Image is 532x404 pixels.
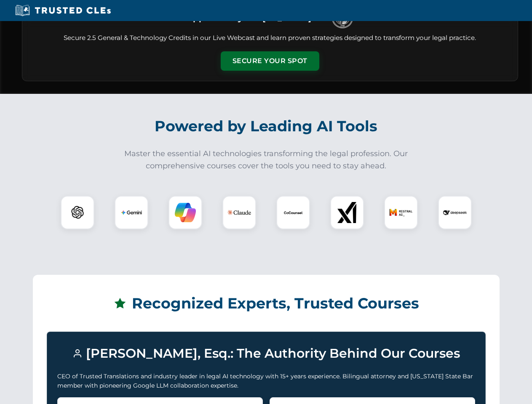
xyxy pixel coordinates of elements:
[384,196,418,229] div: Mistral AI
[283,202,304,223] img: CoCounsel Logo
[33,112,500,141] h2: Powered by Leading AI Tools
[168,196,202,229] div: Copilot
[443,201,467,224] img: DeepSeek Logo
[119,148,414,172] p: Master the essential AI technologies transforming the legal profession. Our comprehensive courses...
[222,196,256,229] div: Claude
[438,196,472,229] div: DeepSeek
[389,201,413,224] img: Mistral AI Logo
[13,4,113,17] img: Trusted CLEs
[115,196,148,229] div: Gemini
[32,33,508,43] p: Secure 2.5 General & Technology Credits in our Live Webcast and learn proven strategies designed ...
[227,201,251,224] img: Claude Logo
[65,200,90,225] img: ChatGPT Logo
[61,196,94,229] div: ChatGPT
[47,289,486,318] h2: Recognized Experts, Trusted Courses
[57,342,475,365] h3: [PERSON_NAME], Esq.: The Authority Behind Our Courses
[337,202,358,223] img: xAI Logo
[121,202,142,223] img: Gemini Logo
[330,196,364,229] div: xAI
[57,372,475,391] p: CEO of Trusted Translations and industry leader in legal AI technology with 15+ years experience....
[276,196,310,229] div: CoCounsel
[175,202,196,223] img: Copilot Logo
[221,51,319,71] button: Secure Your Spot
